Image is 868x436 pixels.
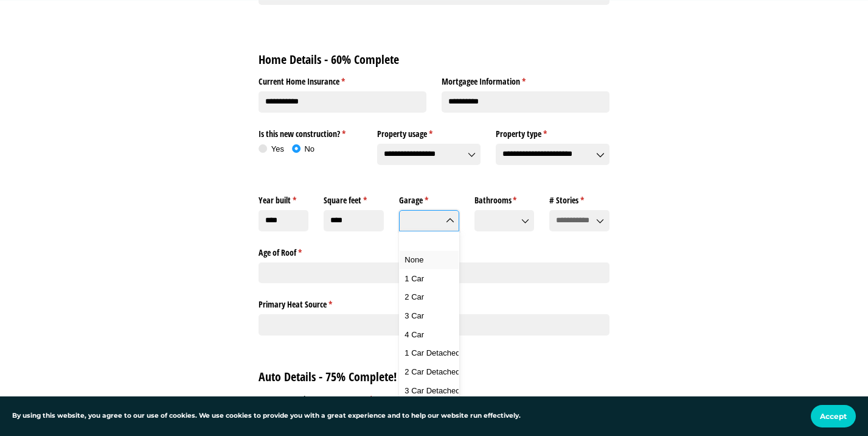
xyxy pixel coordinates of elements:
[304,144,314,153] span: No
[811,405,856,427] button: Accept
[259,51,609,68] h2: Home Details - 60% Complete
[549,191,609,206] label: # Stories
[404,329,424,340] span: 4 Car
[404,255,423,265] span: None
[259,124,362,140] legend: Is this new construction?
[404,311,424,322] span: 3 Car
[399,191,459,206] label: Garage
[442,72,609,88] label: Mortgagee Information
[259,191,308,206] label: Year built
[377,124,481,140] label: Property usage
[324,191,384,206] label: Square feet
[820,412,847,421] span: Accept
[271,144,284,153] span: Yes
[404,385,460,396] span: 3 Car Detached
[259,368,609,385] h2: Auto Details - 75% Complete!
[404,348,460,359] span: 1 Car Detached
[404,367,460,378] span: 2 Car Detached
[259,295,609,311] label: Primary Heat Source
[474,191,535,206] label: Bathrooms
[404,273,424,284] span: 1 Car
[259,390,609,406] label: Current auto insurance company
[496,124,609,140] label: Property type
[259,72,426,88] label: Current Home Insurance
[404,292,424,303] span: 2 Car
[259,242,609,258] label: Age of Roof
[12,411,521,421] p: By using this website, you agree to our use of cookies. We use cookies to provide you with a grea...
